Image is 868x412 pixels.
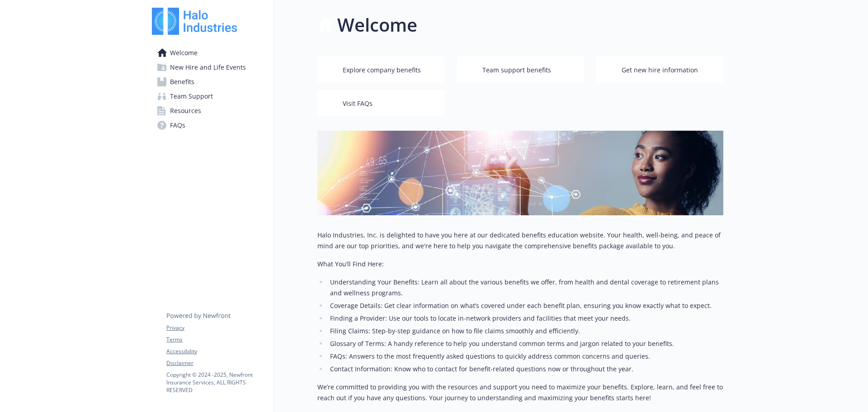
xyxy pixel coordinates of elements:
p: We’re committed to providing you with the resources and support you need to maximize your benefit... [317,382,723,403]
a: Welcome [152,46,266,60]
button: Explore company benefits [317,57,444,83]
span: Welcome [170,46,198,60]
li: Filing Claims: Step-by-step guidance on how to file claims smoothly and efficiently. [327,326,723,336]
span: Resources [170,104,201,118]
h1: Welcome [337,11,417,38]
span: Team support benefits [482,62,551,79]
span: Team Support [170,89,213,104]
span: New Hire and Life Events [170,60,246,75]
span: Get new hire information [622,62,698,79]
button: Team support benefits [457,57,584,83]
li: Finding a Provider: Use our tools to locate in-network providers and facilities that meet your ne... [327,313,723,324]
span: Visit FAQs [343,95,373,112]
button: Get new hire information [596,57,723,83]
a: Terms [166,336,266,344]
a: Team Support [152,89,266,104]
button: Visit FAQs [317,90,444,116]
li: Glossary of Terms: A handy reference to help you understand common terms and jargon related to yo... [327,338,723,349]
a: Benefits [152,75,266,89]
a: Resources [152,104,266,118]
span: Explore company benefits [343,62,421,79]
li: Understanding Your Benefits: Learn all about the various benefits we offer, from health and denta... [327,277,723,298]
li: Contact Information: Know who to contact for benefit-related questions now or throughout the year. [327,364,723,374]
a: FAQs [152,118,266,133]
img: overview page banner [317,131,723,215]
a: New Hire and Life Events [152,60,266,75]
span: Benefits [170,75,194,89]
li: FAQs: Answers to the most frequently asked questions to quickly address common concerns and queries. [327,351,723,362]
li: Coverage Details: Get clear information on what’s covered under each benefit plan, ensuring you k... [327,300,723,311]
a: Disclaimer [166,359,266,367]
a: Accessibility [166,347,266,355]
p: What You’ll Find Here: [317,259,723,270]
span: FAQs [170,118,185,133]
p: Halo Industries, Inc. is delighted to have you here at our dedicated benefits education website. ... [317,230,723,251]
p: Copyright © 2024 - 2025 , Newfront Insurance Services, ALL RIGHTS RESERVED [166,371,266,394]
a: Privacy [166,324,266,332]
